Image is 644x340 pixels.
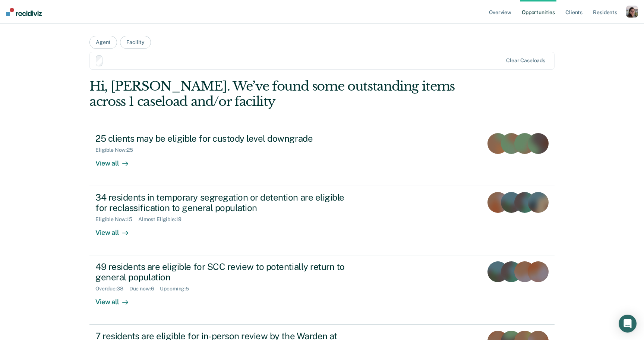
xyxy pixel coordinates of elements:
div: Open Intercom Messenger [619,315,637,333]
div: Due now : 6 [129,286,160,292]
button: Agent [89,36,117,49]
img: Recidiviz [6,8,42,16]
button: Facility [120,36,151,49]
div: View all [95,153,137,168]
div: Eligible Now : 25 [95,147,139,153]
div: Upcoming : 5 [160,286,195,292]
div: View all [95,292,137,306]
a: 25 clients may be eligible for custody level downgradeEligible Now:25View all [89,127,555,186]
a: 49 residents are eligible for SCC review to potentially return to general populationOverdue:38Due... [89,255,555,325]
div: Hi, [PERSON_NAME]. We’ve found some outstanding items across 1 caseload and/or facility [89,79,461,109]
div: Overdue : 38 [95,286,129,292]
div: Clear caseloads [506,57,545,64]
div: Eligible Now : 15 [95,216,138,223]
div: Almost Eligible : 19 [138,216,187,223]
div: 49 residents are eligible for SCC review to potentially return to general population [95,261,357,283]
a: 34 residents in temporary segregation or detention are eligible for reclassification to general p... [89,186,555,255]
div: View all [95,223,137,237]
div: 25 clients may be eligible for custody level downgrade [95,133,357,144]
div: 34 residents in temporary segregation or detention are eligible for reclassification to general p... [95,192,357,214]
